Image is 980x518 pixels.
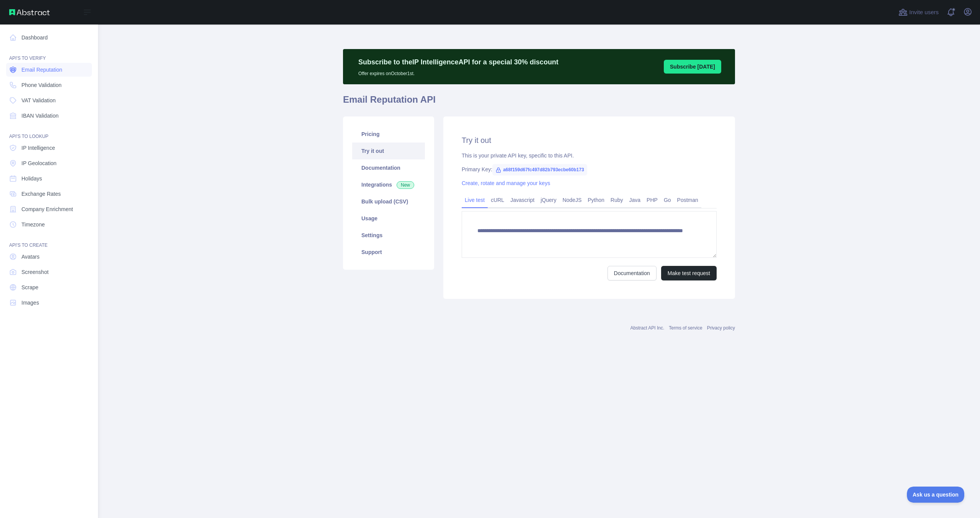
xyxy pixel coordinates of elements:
[6,202,92,216] a: Company Enrichment
[585,194,608,206] a: Python
[6,250,92,264] a: Avatars
[6,124,92,139] div: API'S TO LOOKUP
[488,194,507,206] a: cURL
[397,181,414,189] span: New
[6,218,92,231] a: Timezone
[6,187,92,201] a: Exchange Rates
[6,265,92,279] a: Screenshot
[358,67,559,77] p: Offer expires on October 1st.
[21,221,45,228] span: Timezone
[6,63,92,77] a: Email Reputation
[21,253,39,261] span: Avatars
[897,6,940,18] button: Invite users
[630,325,665,331] a: Abstract API Inc.
[21,284,38,291] span: Scrape
[21,299,39,307] span: Images
[537,194,559,206] a: jQuery
[492,164,587,175] span: a68f159d67fc497d82b793ecbe60b173
[6,233,92,248] div: API'S TO CREATE
[358,57,559,67] p: Subscribe to the IP Intelligence API for a special 30 % discount
[6,296,92,310] a: Images
[507,194,537,206] a: Javascript
[352,159,425,176] a: Documentation
[6,93,92,107] a: VAT Validation
[6,78,92,92] a: Phone Validation
[707,325,735,331] a: Privacy policy
[462,194,488,206] a: Live test
[21,268,49,276] span: Screenshot
[21,81,62,89] span: Phone Validation
[352,193,425,210] a: Bulk upload (CSV)
[462,180,550,186] a: Create, rotate and manage your keys
[21,175,42,182] span: Holidays
[6,109,92,123] a: IBAN Validation
[352,227,425,244] a: Settings
[664,60,721,74] button: Subscribe [DATE]
[352,176,425,193] a: Integrations New
[21,205,73,213] span: Company Enrichment
[462,152,717,159] div: This is your private API key, specific to this API.
[909,8,939,17] span: Invite users
[21,144,55,152] span: IP Intelligence
[6,280,92,294] a: Scrape
[6,31,92,44] a: Dashboard
[21,112,59,120] span: IBAN Validation
[669,325,702,331] a: Terms of service
[907,487,965,503] iframe: Toggle Customer Support
[661,194,674,206] a: Go
[626,194,644,206] a: Java
[21,97,56,104] span: VAT Validation
[352,244,425,261] a: Support
[6,46,92,61] div: API'S TO VERIFY
[6,141,92,155] a: IP Intelligence
[21,190,61,198] span: Exchange Rates
[6,172,92,185] a: Holidays
[352,126,425,143] a: Pricing
[559,194,585,206] a: NodeJS
[21,66,62,74] span: Email Reputation
[352,210,425,227] a: Usage
[661,266,717,280] button: Make test request
[608,194,626,206] a: Ruby
[21,159,57,167] span: IP Geolocation
[462,166,717,173] div: Primary Key:
[674,194,701,206] a: Postman
[6,156,92,170] a: IP Geolocation
[352,143,425,159] a: Try it out
[608,266,657,280] a: Documentation
[343,93,735,112] h1: Email Reputation API
[9,9,50,15] img: Abstract API
[644,194,661,206] a: PHP
[462,135,717,146] h2: Try it out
